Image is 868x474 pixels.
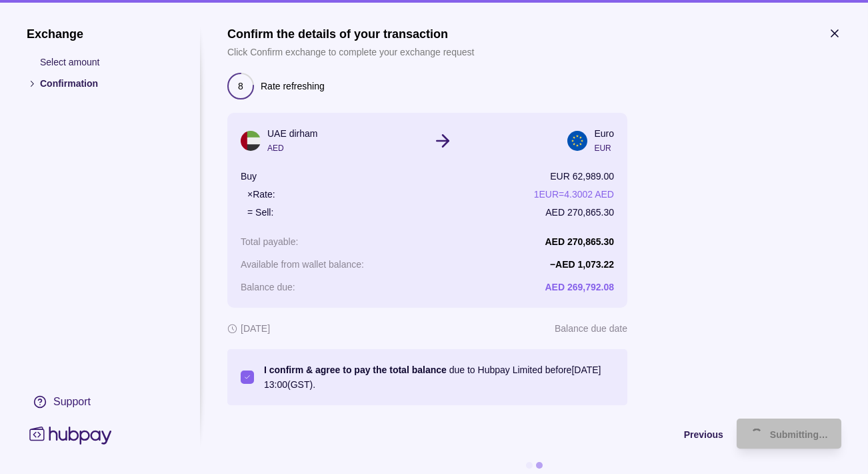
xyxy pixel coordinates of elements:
p: Rate refreshing [261,79,325,93]
p: EUR 62,989.00 [550,169,614,184]
button: Previous [227,419,723,449]
p: Available from wallet balance : [241,259,364,270]
p: AED 270,865.30 [545,205,614,220]
p: AED 269,792.08 [545,282,614,292]
h1: Confirm the details of your transaction [227,27,474,41]
p: Click Confirm exchange to complete your exchange request [227,45,474,59]
span: Submitting… [770,429,828,440]
p: Balance due : [241,282,295,292]
p: Buy [241,169,257,184]
p: Confirmation [40,76,173,91]
span: Previous [684,429,723,440]
p: 1 EUR = 4.3002 AED [534,187,614,202]
img: ae [241,131,261,151]
p: − AED 1,073.22 [550,259,614,270]
p: Select amount [40,55,173,69]
p: I confirm & agree to pay the total balance [264,365,447,375]
p: 8 [238,79,243,93]
p: UAE dirham [267,126,317,141]
div: Support [53,395,91,409]
p: = Sell: [247,205,273,220]
p: due to Hubpay Limited before [DATE] 13:00 (GST). [264,363,614,392]
p: EUR [594,141,614,156]
p: Euro [594,126,614,141]
p: Balance due date [555,321,627,336]
p: Total payable : [241,236,298,247]
button: Submitting… [737,419,841,449]
img: eu [567,131,587,151]
p: AED [267,141,317,156]
a: Support [27,388,173,416]
p: [DATE] [241,321,270,336]
h1: Exchange [27,27,173,41]
p: × Rate: [247,187,275,202]
p: AED 270,865.30 [545,236,614,247]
